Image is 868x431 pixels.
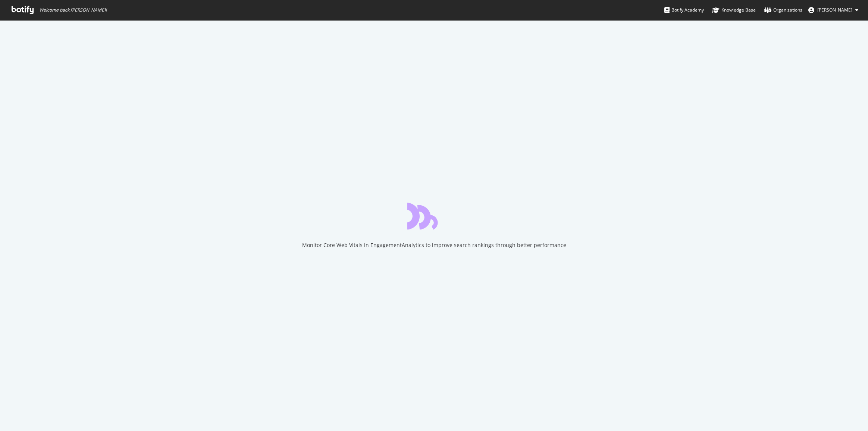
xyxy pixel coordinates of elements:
span: Welcome back, [PERSON_NAME] ! [39,7,107,13]
div: Knowledge Base [712,6,756,14]
div: animation [407,203,461,229]
span: Matthew Gampel [817,7,852,13]
div: Organizations [764,6,802,14]
div: Botify Academy [664,6,704,14]
div: Monitor Core Web Vitals in EngagementAnalytics to improve search rankings through better performance [302,241,566,249]
button: [PERSON_NAME] [802,4,864,16]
